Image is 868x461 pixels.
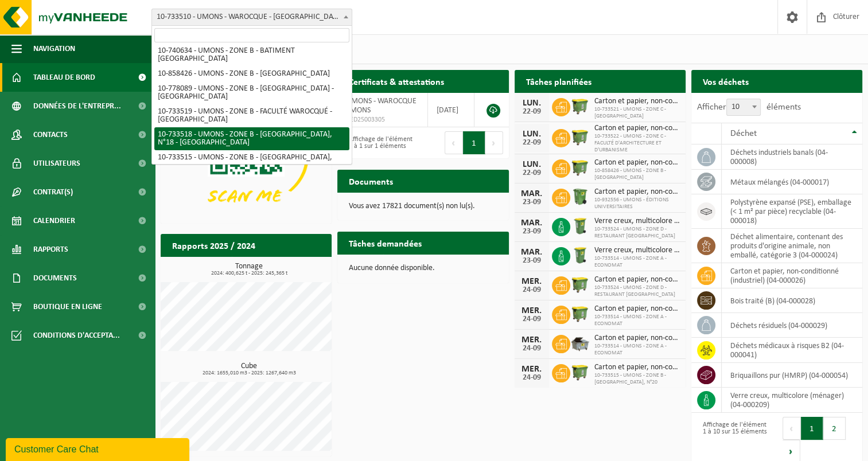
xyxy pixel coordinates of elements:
[154,127,349,150] li: 10-733518 - UMONS - ZONE B - [GEOGRAPHIC_DATA], N°18 - [GEOGRAPHIC_DATA]
[570,245,590,265] img: WB-0240-HPE-GN-50
[520,335,543,345] div: MER.
[166,271,332,276] span: 2024: 400,625 t - 2025: 245,365 t
[594,284,680,298] span: 10-733524 - UMONS - ZONE D - RESTAURANT [GEOGRAPHIC_DATA]
[570,187,590,206] img: WB-0370-HPE-GN-50
[823,417,846,440] button: 2
[520,139,543,147] div: 22-09
[594,372,680,386] span: 10-733515 - UMONS - ZONE B - [GEOGRAPHIC_DATA], N°20
[343,130,417,155] div: Affichage de l'élément 1 à 1 sur 1 éléments
[594,226,680,240] span: 10-733524 - UMONS - ZONE D - RESTAURANT [GEOGRAPHIC_DATA]
[520,374,543,382] div: 24-09
[33,92,121,120] span: Données de l'entrepr...
[520,99,543,108] div: LUN.
[152,9,352,25] span: 10-733510 - UMONS - WAROCQUE - MONS
[349,264,497,272] p: Aucune donnée disponible.
[463,131,485,154] button: 1
[154,44,349,67] li: 10-740634 - UMONS - ZONE B - BÂTIMENT [GEOGRAPHIC_DATA]
[33,292,102,321] span: Boutique en ligne
[485,131,503,154] button: Next
[161,234,267,256] h2: Rapports 2025 / 2024
[570,362,590,382] img: WB-1100-HPE-GN-50
[594,275,680,284] span: Carton et papier, non-conditionné (industriel)
[722,229,862,263] td: déchet alimentaire, contenant des produits d'origine animale, non emballé, catégorie 3 (04-000024)
[520,160,543,169] div: LUN.
[801,417,823,440] button: 1
[594,97,680,106] span: Carton et papier, non-conditionné (industriel)
[520,257,543,265] div: 23-09
[520,277,543,286] div: MER.
[594,197,680,210] span: 10-932556 - UMONS - ÉDITIONS UNIVERSITAIRES
[445,131,463,154] button: Previous
[337,70,456,92] h2: Certificats & attestations
[346,115,419,124] span: RED25003305
[594,304,680,314] span: Carton et papier, non-conditionné (industriel)
[594,246,680,255] span: Verre creux, multicolore (ménager)
[520,365,543,374] div: MER.
[727,99,760,115] span: 10
[232,256,330,279] a: Consulter les rapports
[722,194,862,229] td: polystyrène expansé (PSE), emballage (< 1 m² par pièce) recyclable (04-000018)
[594,187,680,197] span: Carton et papier, non-conditionné (industriel)
[515,70,603,92] h2: Tâches planifiées
[520,306,543,315] div: MER.
[594,158,680,167] span: Carton et papier, non-conditionné (industriel)
[337,232,433,254] h2: Tâches demandées
[520,189,543,198] div: MAR.
[154,67,349,81] li: 10-858426 - UMONS - ZONE B - [GEOGRAPHIC_DATA]
[570,333,590,353] img: WB-5000-GAL-GY-01
[520,130,543,139] div: LUN.
[33,178,73,206] span: Contrat(s)
[570,216,590,236] img: WB-0240-HPE-GN-50
[570,158,590,177] img: WB-1100-HPE-GN-50
[730,129,757,138] span: Déchet
[349,202,497,210] p: Vous avez 17821 document(s) non lu(s).
[726,99,761,116] span: 10
[722,363,862,388] td: briquaillons pur (HMRP) (04-000054)
[520,108,543,116] div: 22-09
[594,343,680,357] span: 10-733514 - UMONS - ZONE A - ECONOMAT
[722,313,862,338] td: déchets résiduels (04-000029)
[722,388,862,413] td: verre creux, multicolore (ménager) (04-000209)
[594,255,680,269] span: 10-733514 - UMONS - ZONE A - ECONOMAT
[33,149,80,178] span: Utilisateurs
[594,334,680,343] span: Carton et papier, non-conditionné (industriel)
[722,144,862,170] td: déchets industriels banals (04-000008)
[166,263,332,276] h3: Tonnage
[520,248,543,257] div: MAR.
[520,169,543,177] div: 22-09
[520,286,543,294] div: 24-09
[33,264,77,292] span: Documents
[691,70,760,92] h2: Vos déchets
[33,206,75,235] span: Calendrier
[33,34,75,63] span: Navigation
[33,235,68,264] span: Rapports
[154,104,349,127] li: 10-733519 - UMONS - ZONE B - FACULTÉ WAROCQUÉ - [GEOGRAPHIC_DATA]
[594,106,680,120] span: 10-733521 - UMONS - ZONE C - [GEOGRAPHIC_DATA]
[570,96,590,116] img: WB-1100-HPE-GN-50
[697,103,801,112] label: Afficher éléments
[346,97,417,115] span: UMONS - WAROCQUE - MONS
[154,81,349,104] li: 10-778089 - UMONS - ZONE B - [GEOGRAPHIC_DATA] - [GEOGRAPHIC_DATA]
[6,436,192,461] iframe: chat widget
[520,345,543,353] div: 24-09
[594,133,680,154] span: 10-733522 - UMONS - ZONE C - FACULTÉ D'ARCHITECTURE ET D'URBANISME
[33,120,68,149] span: Contacts
[722,288,862,313] td: bois traité (B) (04-000028)
[520,198,543,206] div: 23-09
[722,338,862,363] td: déchets médicaux à risques B2 (04-000041)
[594,167,680,181] span: 10-858426 - UMONS - ZONE B - [GEOGRAPHIC_DATA]
[520,315,543,323] div: 24-09
[33,63,95,92] span: Tableau de bord
[722,170,862,194] td: métaux mélangés (04-000017)
[166,362,332,376] h3: Cube
[594,314,680,327] span: 10-733514 - UMONS - ZONE A - ECONOMAT
[154,150,349,173] li: 10-733515 - UMONS - ZONE B - [GEOGRAPHIC_DATA], N°20 - [GEOGRAPHIC_DATA]
[151,9,352,26] span: 10-733510 - UMONS - WAROCQUE - MONS
[722,263,862,288] td: carton et papier, non-conditionné (industriel) (04-000026)
[594,363,680,372] span: Carton et papier, non-conditionné (industriel)
[570,275,590,294] img: WB-1100-HPE-GN-50
[520,228,543,236] div: 23-09
[783,417,801,440] button: Previous
[337,170,404,192] h2: Documents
